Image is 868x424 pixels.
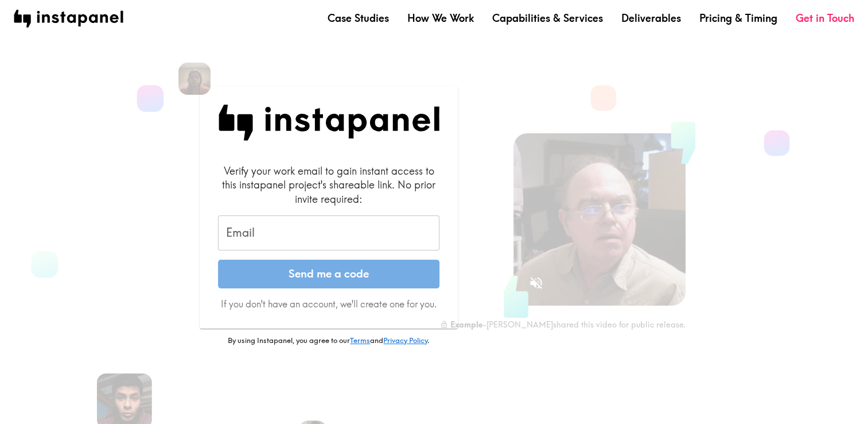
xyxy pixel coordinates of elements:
a: Deliverables [621,11,681,25]
a: Capabilities & Services [492,11,603,25]
button: Send me a code [218,260,439,288]
button: Sound is off [524,271,548,295]
img: Instapanel [218,105,439,141]
a: Case Studies [328,11,389,25]
img: instapanel [14,10,123,28]
a: How We Work [407,11,474,25]
div: - [PERSON_NAME] shared this video for public release. [440,319,686,330]
img: Trish [178,63,211,95]
a: Privacy Policy [383,336,427,345]
p: If you don't have an account, we'll create one for you. [218,298,439,310]
a: Pricing & Timing [699,11,777,25]
div: Verify your work email to gain instant access to this instapanel project's shareable link. No pri... [218,164,439,206]
a: Get in Touch [796,11,854,25]
a: Terms [350,336,370,345]
b: Example [450,319,482,330]
p: By using Instapanel, you agree to our and . [200,336,458,346]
